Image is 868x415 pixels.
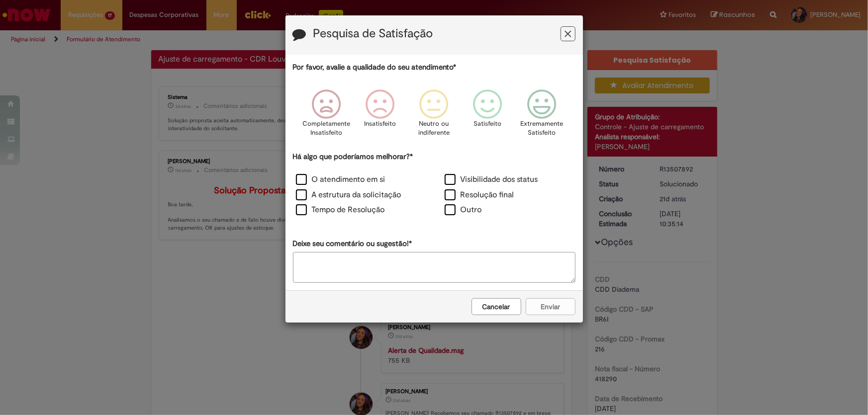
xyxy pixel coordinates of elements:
[296,174,386,185] label: O atendimento em si
[474,119,502,129] p: Satisfeito
[416,119,452,138] p: Neutro ou indiferente
[472,298,521,315] button: Cancelar
[445,204,482,216] label: Outro
[301,82,352,150] div: Completamente Insatisfeito
[445,174,538,185] label: Visibilidade dos status
[293,152,576,219] div: Há algo que poderíamos melhorar?*
[408,82,459,150] div: Neutro ou indiferente
[293,62,457,73] label: Por favor, avalie a qualidade do seu atendimento*
[463,82,513,150] div: Satisfeito
[520,119,563,138] p: Extremamente Satisfeito
[364,119,396,129] p: Insatisfeito
[296,204,385,216] label: Tempo de Resolução
[516,82,567,150] div: Extremamente Satisfeito
[355,82,405,150] div: Insatisfeito
[293,239,412,249] label: Deixe seu comentário ou sugestão!*
[302,119,350,138] p: Completamente Insatisfeito
[296,189,401,201] label: A estrutura da solicitação
[445,189,514,201] label: Resolução final
[313,27,433,40] label: Pesquisa de Satisfação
